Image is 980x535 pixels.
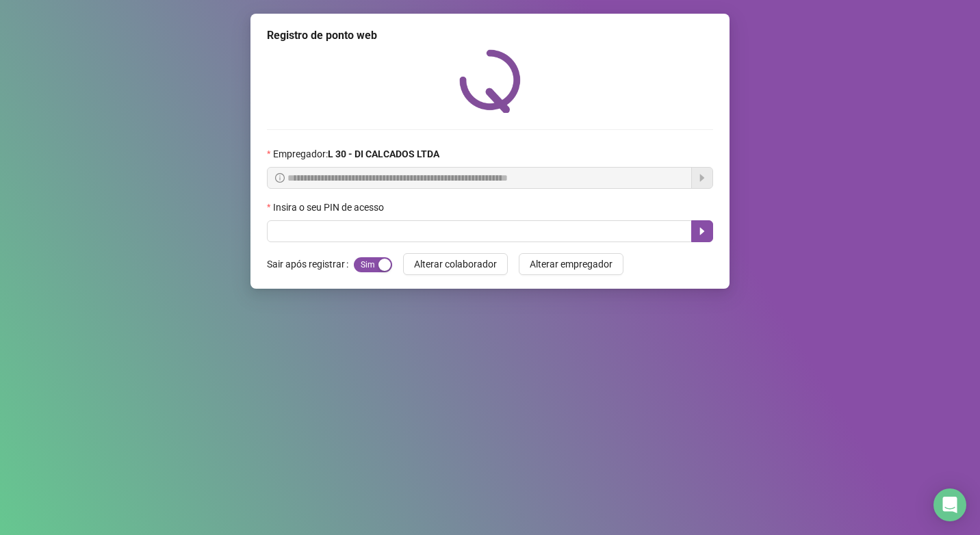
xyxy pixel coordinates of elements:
[414,257,497,272] span: Alterar colaborador
[273,146,439,161] span: Empregador :
[275,173,285,183] span: info-circle
[530,257,612,272] span: Alterar empregador
[328,148,439,159] strong: L 30 - DI CALCADOS LTDA
[267,200,393,215] label: Insira o seu PIN de acesso
[697,226,708,237] span: caret-right
[933,488,966,521] div: Open Intercom Messenger
[519,253,623,275] button: Alterar empregador
[267,27,713,44] div: Registro de ponto web
[459,49,521,113] img: QRPoint
[403,253,508,275] button: Alterar colaborador
[267,253,354,275] label: Sair após registrar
